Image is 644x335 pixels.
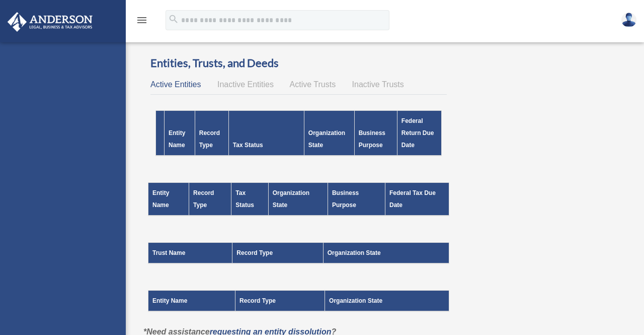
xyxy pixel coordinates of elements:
img: Anderson Advisors Platinum Portal [5,12,96,32]
th: Entity Name [148,291,235,312]
img: User Pic [621,13,636,27]
a: menu [136,18,148,26]
span: Inactive Trusts [352,80,404,89]
span: Active Trusts [290,80,336,89]
th: Trust Name [148,243,232,264]
th: Federal Return Due Date [397,111,441,156]
th: Entity Name [165,111,195,156]
th: Organization State [304,111,354,156]
th: Federal Tax Due Date [385,183,449,216]
th: Tax Status [231,183,268,216]
i: search [168,14,179,25]
th: Tax Status [228,111,304,156]
th: Organization State [268,183,328,216]
i: menu [136,14,148,26]
th: Record Type [189,183,231,216]
th: Record Type [195,111,228,156]
th: Entity Name [148,183,189,216]
th: Record Type [235,291,325,312]
th: Business Purpose [328,183,385,216]
span: Active Entities [150,80,201,89]
th: Record Type [232,243,323,264]
span: Inactive Entities [217,80,274,89]
h3: Entities, Trusts, and Deeds [150,55,447,71]
th: Business Purpose [354,111,397,156]
th: Organization State [323,243,449,264]
th: Organization State [325,291,449,312]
